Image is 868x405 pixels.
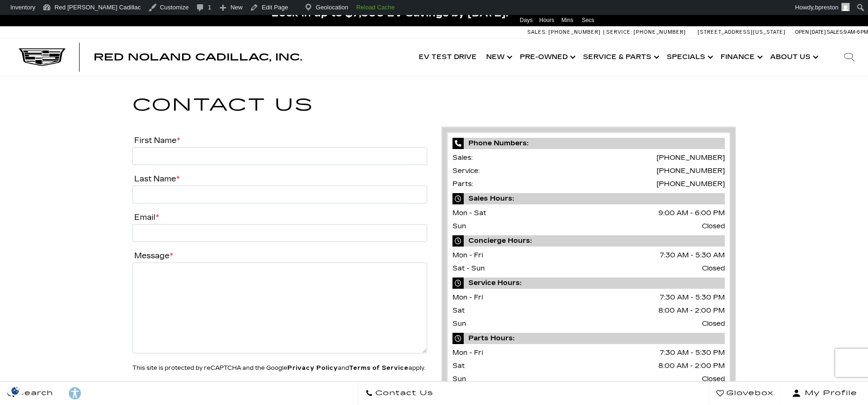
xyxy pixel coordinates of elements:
span: Sun [452,320,466,328]
span: 7:30 AM - 5:30 PM [660,291,725,304]
a: Terms of Service [349,365,408,371]
span: [PHONE_NUMBER] [634,29,686,35]
a: [PHONE_NUMBER] [656,180,725,188]
span: Contact Us [373,387,433,400]
span: Hours [538,16,556,24]
span: Sales Hours: [452,193,725,204]
span: Mon - Sat [452,209,486,217]
img: Opt-Out Icon [5,386,26,396]
span: 7:30 AM - 5:30 AM [660,249,725,262]
span: 9:00 AM - 6:00 PM [658,207,725,220]
span: 04 [518,2,535,15]
a: Contact Us [358,382,441,405]
span: Sat [452,362,465,370]
span: 36 [559,2,576,15]
a: Finance [716,38,766,76]
span: Parts Hours: [452,333,725,344]
span: Closed [702,317,725,330]
strong: Reload Cache [356,4,394,11]
span: Parts: [452,180,473,188]
span: 9 AM-6 PM [844,29,868,35]
span: Sales: [827,29,844,35]
section: Click to Open Cookie Consent Modal [5,386,26,396]
span: Sun [452,375,466,383]
span: Sat [452,307,465,315]
label: First Name [132,136,180,145]
span: My Profile [801,387,857,400]
a: Service: [PHONE_NUMBER] [603,30,688,35]
span: Sat - Sun [452,264,485,272]
a: Privacy Policy [287,365,338,371]
span: Closed [702,373,725,386]
a: [PHONE_NUMBER] [656,154,725,162]
span: Concierge Hours: [452,235,725,247]
a: Red Noland Cadillac, Inc. [94,52,302,62]
span: Search [15,387,53,400]
span: Red Noland Cadillac, Inc. [94,52,302,63]
a: Specials [662,38,716,76]
small: This site is protected by reCAPTCHA and the Google and apply. [132,365,426,371]
a: About Us [766,38,821,76]
span: Closed [702,262,725,275]
span: Open [DATE] [795,29,826,35]
span: Sales: [452,154,473,162]
span: Days [518,16,535,24]
a: Pre-Owned [515,38,578,76]
span: Mon - Fri [452,293,483,301]
span: Sun [452,222,466,230]
span: Service Hours: [452,277,725,289]
label: Last Name [132,174,180,183]
button: Open user profile menu [781,382,868,405]
a: EV Test Drive [414,38,481,76]
a: [PHONE_NUMBER] [656,167,725,175]
label: Email [132,213,159,222]
span: Sales: [527,29,547,35]
span: Glovebox [724,387,773,400]
img: Cadillac Dark Logo with Cadillac White Text [19,48,66,66]
a: Sales: [PHONE_NUMBER] [527,30,603,35]
a: Glovebox [709,382,781,405]
span: 7:30 AM - 5:30 PM [660,346,725,360]
span: Mon - Fri [452,349,483,357]
h1: Contact Us [132,91,736,119]
span: 8:00 AM - 2:00 PM [658,360,725,373]
span: bpreston [815,4,839,11]
span: Service: [606,29,632,35]
span: Service: [452,167,480,175]
a: Service & Parts [578,38,662,76]
span: Mins [559,16,576,24]
span: 05 [538,2,556,15]
a: New [481,38,515,76]
span: [PHONE_NUMBER] [548,29,601,35]
span: 20 [579,2,597,15]
span: Secs [579,16,597,24]
span: Closed [702,220,725,233]
span: Phone Numbers: [452,138,725,149]
span: Mon - Fri [452,251,483,259]
a: [STREET_ADDRESS][US_STATE] [698,29,786,35]
label: Message [132,251,173,260]
span: 8:00 AM - 2:00 PM [658,304,725,317]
